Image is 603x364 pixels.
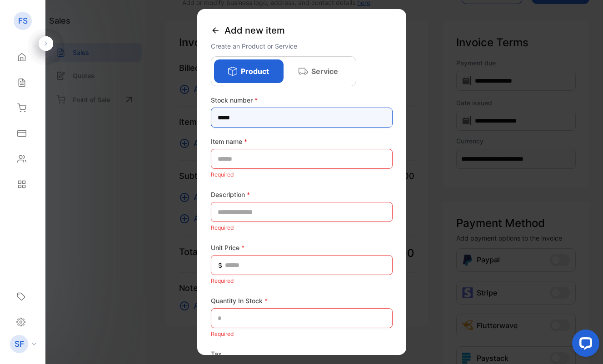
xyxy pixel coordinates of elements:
[211,275,393,287] p: Required
[211,222,393,234] p: Required
[211,296,393,305] label: Quantity In Stock
[211,42,297,50] span: Create an Product or Service
[15,338,24,350] p: SF
[211,95,393,105] label: Stock number
[565,326,603,364] iframe: LiveChat chat widget
[211,349,393,359] label: Tax
[218,261,222,270] span: $
[211,328,393,340] p: Required
[311,66,338,77] p: Service
[224,24,285,37] span: Add new item
[241,66,269,77] p: Product
[211,243,393,252] label: Unit Price
[211,137,393,146] label: Item name
[18,15,28,27] p: FS
[211,169,393,181] p: Required
[211,190,393,199] label: Description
